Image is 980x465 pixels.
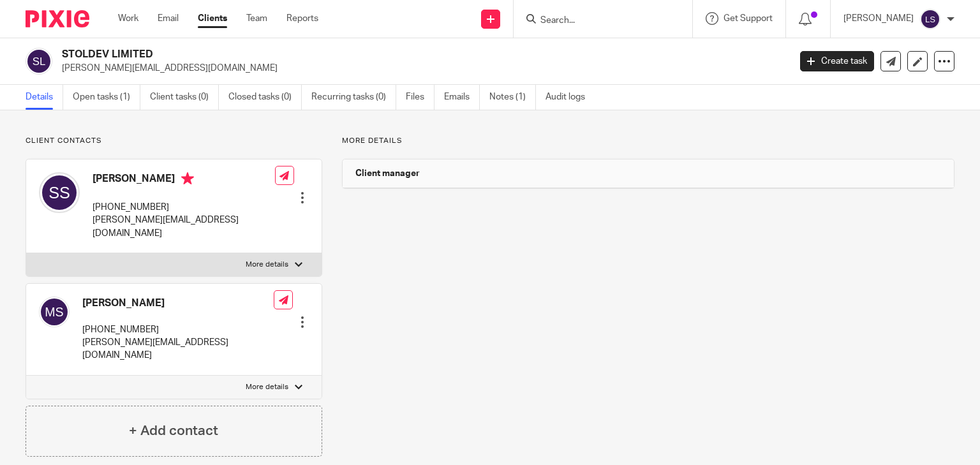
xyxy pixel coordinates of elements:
[93,214,275,240] p: [PERSON_NAME][EMAIL_ADDRESS][DOMAIN_NAME]
[26,136,322,146] p: Client contacts
[93,201,275,214] p: [PHONE_NUMBER]
[129,421,218,441] h4: + Add contact
[228,85,302,110] a: Closed tasks (0)
[82,323,274,336] p: [PHONE_NUMBER]
[118,12,138,25] a: Work
[286,12,318,25] a: Reports
[26,85,63,110] a: Details
[907,51,928,71] a: Edit client
[489,85,536,110] a: Notes (1)
[93,172,275,188] h4: [PERSON_NAME]
[546,85,595,110] a: Audit logs
[800,51,874,71] a: Create task
[406,85,434,110] a: Files
[355,167,420,180] h3: Client manager
[73,85,140,110] a: Open tasks (1)
[198,12,227,25] a: Clients
[82,297,274,310] h4: [PERSON_NAME]
[150,85,219,110] a: Client tasks (0)
[843,12,914,25] p: [PERSON_NAME]
[246,12,267,25] a: Team
[82,336,274,362] p: [PERSON_NAME][EMAIL_ADDRESS][DOMAIN_NAME]
[39,172,80,213] img: svg%3E
[342,136,954,146] p: More details
[880,51,901,71] a: Send new email
[158,12,179,25] a: Email
[920,9,940,29] img: svg%3E
[26,48,52,75] img: svg%3E
[62,48,637,61] h2: STOLDEV LIMITED
[444,85,480,110] a: Emails
[724,14,773,23] span: Get Support
[181,172,194,185] i: Primary
[62,62,781,75] p: [PERSON_NAME][EMAIL_ADDRESS][DOMAIN_NAME]
[539,15,654,27] input: Search
[26,10,89,27] img: Pixie
[39,297,70,327] img: svg%3E
[246,382,288,392] p: More details
[311,85,396,110] a: Recurring tasks (0)
[246,260,288,270] p: More details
